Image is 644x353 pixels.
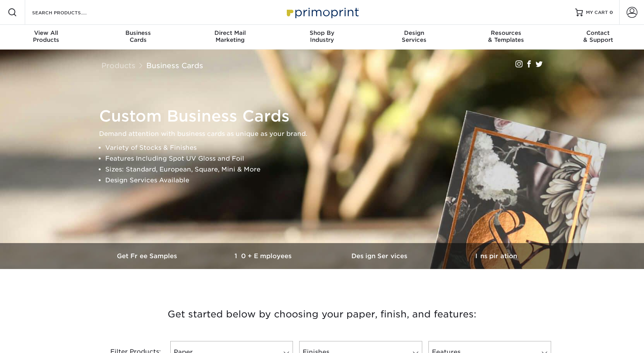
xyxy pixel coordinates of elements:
span: Resources [460,29,552,36]
h3: 10+ Employees [206,252,322,260]
a: Inspiration [438,243,554,269]
h3: Inspiration [438,252,554,260]
span: Direct Mail [184,29,276,36]
li: Design Services Available [105,175,552,186]
a: BusinessCards [92,25,184,50]
input: SEARCH PRODUCTS..... [31,8,107,17]
p: Demand attention with business cards as unique as your brand. [99,129,552,139]
span: MY CART [586,9,608,16]
span: Contact [552,29,644,36]
h1: Custom Business Cards [99,107,552,125]
a: DesignServices [368,25,460,50]
span: Design [368,29,460,36]
a: Get Free Samples [90,243,206,269]
span: Business [92,29,184,36]
li: Features Including Spot UV Gloss and Foil [105,153,552,164]
a: Business Cards [146,61,203,70]
li: Sizes: Standard, European, Square, Mini & More [105,164,552,175]
div: Cards [92,29,184,43]
img: Primoprint [283,4,361,21]
a: Products [101,61,135,70]
h3: Get started below by choosing your paper, finish, and features: [96,297,548,332]
span: 0 [610,10,613,15]
a: 10+ Employees [206,243,322,269]
h3: Design Services [322,252,438,260]
div: & Templates [460,29,552,43]
div: Marketing [184,29,276,43]
a: Direct MailMarketing [184,25,276,50]
a: Contact& Support [552,25,644,50]
span: Shop By [276,29,368,36]
div: & Support [552,29,644,43]
a: Resources& Templates [460,25,552,50]
a: Design Services [322,243,438,269]
div: Industry [276,29,368,43]
a: Shop ByIndustry [276,25,368,50]
h3: Get Free Samples [90,252,206,260]
li: Variety of Stocks & Finishes [105,142,552,153]
div: Services [368,29,460,43]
